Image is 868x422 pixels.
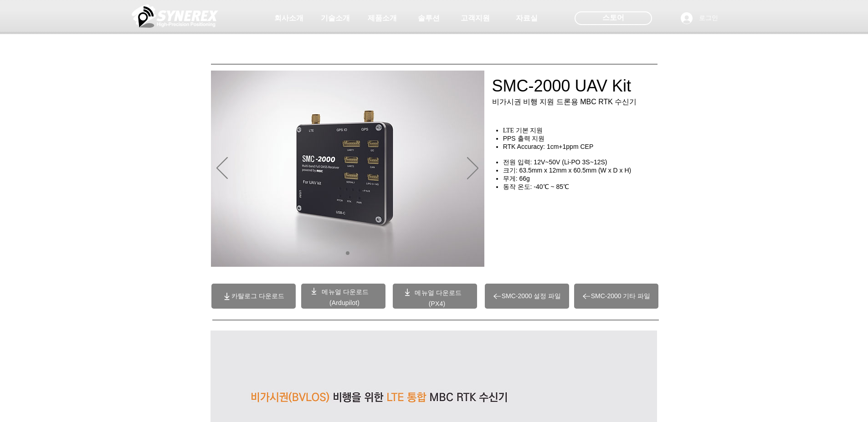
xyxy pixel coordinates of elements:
[313,9,358,27] a: 기술소개
[322,288,369,295] a: 메뉴얼 다운로드
[503,143,594,150] span: RTK Accuracy: 1cm+1ppm CEP
[452,9,498,27] a: 고객지원
[485,284,569,309] a: SMC-2000 설정 파일
[503,183,569,190] span: 동작 온도: -40℃ ~ 85℃
[132,2,218,30] img: 씨너렉스_White_simbol_대지 1.png
[575,11,652,25] div: 스토어
[329,299,360,306] a: (Ardupilot)
[368,14,397,23] span: 제품소개
[674,10,724,27] button: 로그인
[504,9,550,27] a: 자료실
[406,9,452,27] a: 솔루션
[467,157,478,181] button: 다음
[503,158,607,166] span: 전원 입력: 12V~50V (Li-PO 3S~12S)
[216,157,228,181] button: 이전
[360,9,405,27] a: 제품소개
[763,383,868,422] iframe: Wix Chat
[418,14,440,23] span: 솔루션
[429,300,446,307] a: (PX4)
[211,71,484,267] div: 슬라이드쇼
[342,251,353,255] nav: 슬라이드
[591,292,651,300] span: SMC-2000 기타 파일
[461,14,490,23] span: 고객지원
[321,14,350,23] span: 기술소개
[346,251,349,255] a: 01
[516,14,538,23] span: 자료실
[503,175,530,182] span: 무게: 66g
[211,284,296,309] a: 카탈로그 다운로드
[696,14,721,23] span: 로그인
[502,292,561,300] span: SMC-2000 설정 파일
[231,292,284,300] span: 카탈로그 다운로드
[602,13,624,23] span: 스토어
[211,71,484,267] img: SMC2000.jpg
[274,14,303,23] span: 회사소개
[574,284,658,309] a: SMC-2000 기타 파일
[266,9,312,27] a: 회사소개
[415,289,462,296] a: 메뉴얼 다운로드
[503,167,632,174] span: 크기: 63.5mm x 12mm x 60.5mm (W x D x H)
